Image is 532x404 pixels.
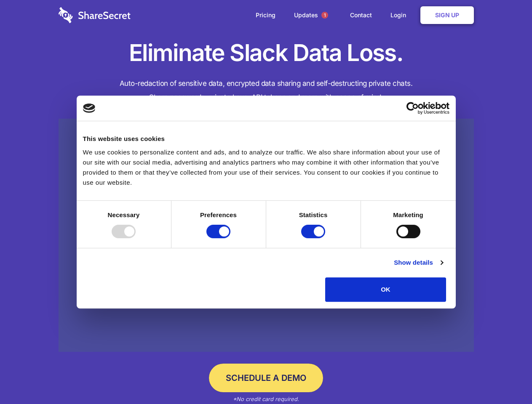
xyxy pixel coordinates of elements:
a: Sign Up [420,6,474,24]
img: logo [83,104,96,113]
a: Pricing [247,2,284,28]
h1: Eliminate Slack Data Loss. [59,38,474,68]
h4: Auto-redaction of sensitive data, encrypted data sharing and self-destructing private chats. Shar... [59,77,474,104]
em: *No credit card required. [233,396,299,402]
a: Login [382,2,419,28]
strong: Necessary [108,211,140,218]
a: Show details [394,258,443,268]
a: Schedule a Demo [209,364,323,392]
div: We use cookies to personalize content and ads, and to analyze our traffic. We also share informat... [83,147,449,188]
a: Wistia video thumbnail [59,119,474,352]
div: This website uses cookies [83,134,449,144]
img: logo-wordmark-white-trans-d4663122ce5f474addd5e946df7df03e33cb6a1c49d2221995e7729f52c070b2.svg [59,7,131,23]
a: Contact [342,2,380,28]
strong: Marketing [393,211,423,218]
a: Usercentrics Cookiebot - opens in a new window [376,102,449,114]
button: OK [325,277,446,302]
strong: Statistics [299,211,328,218]
strong: Preferences [200,211,237,218]
span: 1 [321,12,328,19]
